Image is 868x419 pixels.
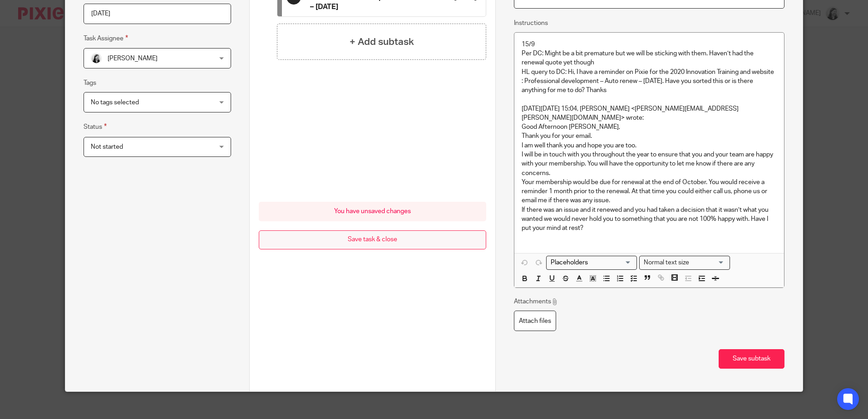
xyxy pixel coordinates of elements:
[547,258,631,268] input: Search for option
[522,40,776,49] p: 15/9
[639,256,730,270] div: Text styles
[522,141,776,150] p: I am well thank you and hope you are too.
[522,122,776,132] p: Good Afternoon [PERSON_NAME],
[546,256,637,270] div: Placeholders
[84,78,96,88] label: Tags
[641,258,691,268] span: Normal text size
[91,144,123,150] span: Not started
[522,132,776,141] p: Thank you for your email.
[522,104,776,123] p: [DATE][DATE] 15:04, [PERSON_NAME] <[PERSON_NAME][EMAIL_ADDRESS][PERSON_NAME][DOMAIN_NAME]> wrote:
[522,68,776,95] p: HL query to DC: Hi, I have a reminder on Pixie for the 2020 Innovation Training and website : Pro...
[546,256,637,270] div: Search for option
[522,150,776,178] p: I will be in touch with you throughout the year to ensure that you and your team are happy with y...
[522,178,776,205] p: Your membership would be due for renewal at the end of October. You would receive a reminder 1 mo...
[639,256,730,270] div: Search for option
[719,349,784,369] button: Save subtask
[259,230,486,250] button: Save task & close
[84,4,231,24] input: Pick a date
[514,19,548,28] label: Instructions
[522,49,776,68] p: Per DC: Might be a bit premature but we will be sticking with them. Haven’t had the renewal quote...
[514,311,556,331] label: Attach files
[514,297,558,306] p: Attachments
[108,55,158,62] span: [PERSON_NAME]
[91,99,139,106] span: No tags selected
[350,35,414,49] h4: + Add subtask
[84,33,128,44] label: Task Assignee
[84,122,107,132] label: Status
[522,205,776,233] p: If there was an issue and it renewed and you had taken a decision that it wasn’t what you wanted ...
[91,53,102,64] img: Helen_2025.jpg
[259,202,486,221] div: You have unsaved changes
[692,258,725,268] input: Search for option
